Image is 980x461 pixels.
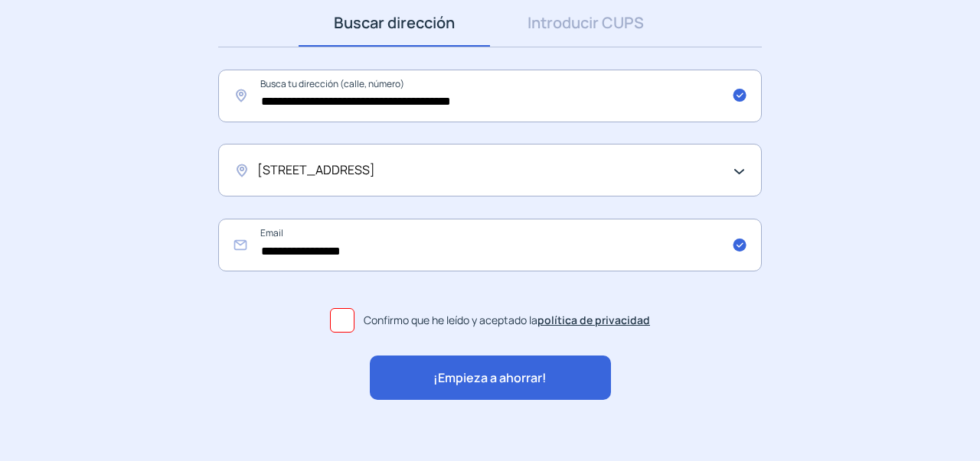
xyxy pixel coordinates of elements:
a: política de privacidad [537,313,650,327]
span: [STREET_ADDRESS] [257,161,375,180]
span: ¡Empieza a ahorrar! [433,368,547,388]
span: Confirmo que he leído y aceptado la [364,312,650,329]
